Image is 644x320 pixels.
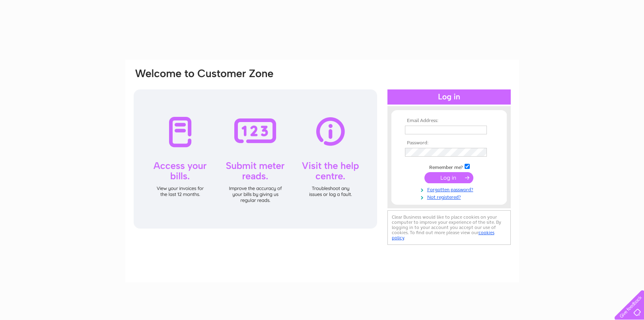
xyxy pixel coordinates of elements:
a: Not registered? [405,193,495,200]
a: cookies policy [392,230,494,240]
a: Forgotten password? [405,185,495,193]
div: Clear Business would like to place cookies on your computer to improve your experience of the sit... [387,210,511,245]
th: Password: [403,140,495,146]
input: Submit [424,172,473,183]
th: Email Address: [403,118,495,124]
td: Remember me? [403,163,495,171]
